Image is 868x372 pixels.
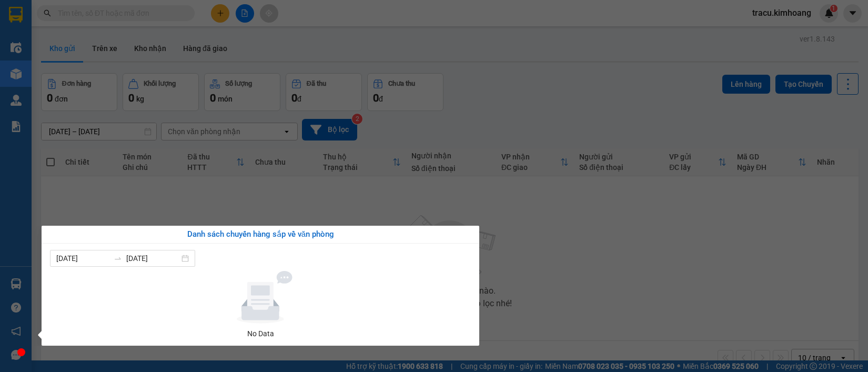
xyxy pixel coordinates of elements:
[50,228,471,241] div: Danh sách chuyến hàng sắp về văn phòng
[54,328,467,339] div: No Data
[114,254,122,263] span: to
[126,253,179,264] input: Đến ngày
[56,253,109,264] input: Từ ngày
[114,254,122,263] span: swap-right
